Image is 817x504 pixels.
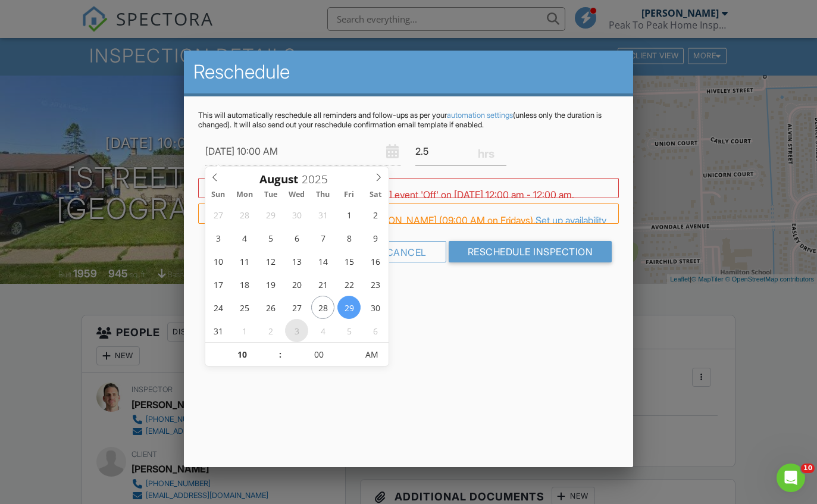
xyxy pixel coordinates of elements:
span: September 4, 2025 [311,319,334,342]
span: July 28, 2025 [233,203,256,226]
span: September 5, 2025 [337,319,361,342]
span: August 6, 2025 [285,226,308,249]
div: WARNING: Conflicts with [PERSON_NAME] event 'Off' on [DATE] 12:00 am - 12:00 am. [198,178,619,198]
span: Tue [258,191,284,199]
span: August 22, 2025 [337,273,361,296]
span: August 1, 2025 [337,203,361,226]
span: August 16, 2025 [364,249,387,273]
span: August 30, 2025 [364,296,387,319]
span: September 6, 2025 [364,319,387,342]
span: Sat [362,191,389,199]
span: Scroll to increment [259,174,298,185]
input: Scroll to increment [298,171,337,187]
span: August 29, 2025 [337,296,361,319]
span: July 30, 2025 [285,203,308,226]
span: August 3, 2025 [206,226,230,249]
span: September 2, 2025 [259,319,282,342]
span: Fri [336,191,362,199]
span: August 15, 2025 [337,249,361,273]
span: August 17, 2025 [206,273,230,296]
span: August 10, 2025 [206,249,230,273]
span: August 4, 2025 [233,226,256,249]
h2: Reschedule [193,60,624,84]
p: This will automatically reschedule all reminders and follow-ups as per your (unless only the dura... [198,111,619,130]
div: FYI: This is not a regular time slot for [PERSON_NAME] (09:00 AM on Fridays). [198,204,619,224]
span: August 31, 2025 [206,319,230,342]
span: August 20, 2025 [285,273,308,296]
span: Wed [284,191,310,199]
span: September 3, 2025 [285,319,308,342]
input: Reschedule Inspection [449,241,612,262]
span: August 12, 2025 [259,249,282,273]
span: Sun [205,191,231,199]
span: Mon [231,191,258,199]
a: automation settings [447,111,513,120]
span: August 25, 2025 [233,296,256,319]
span: August 7, 2025 [311,226,334,249]
span: August 2, 2025 [364,203,387,226]
span: July 27, 2025 [206,203,230,226]
span: August 21, 2025 [311,273,334,296]
span: August 14, 2025 [311,249,334,273]
span: August 9, 2025 [364,226,387,249]
span: Click to toggle [355,343,388,367]
input: Scroll to increment [205,343,278,367]
span: August 13, 2025 [285,249,308,273]
span: August 8, 2025 [337,226,361,249]
span: August 24, 2025 [206,296,230,319]
span: Thu [310,191,336,199]
span: August 23, 2025 [364,273,387,296]
span: August 19, 2025 [259,273,282,296]
input: Scroll to increment [282,343,355,367]
span: September 1, 2025 [233,319,256,342]
span: August 28, 2025 [311,296,334,319]
span: : [278,343,282,367]
span: 10 [801,464,815,473]
div: Cancel [367,241,446,262]
span: August 11, 2025 [233,249,256,273]
span: August 26, 2025 [259,296,282,319]
iframe: Intercom live chat [777,464,805,492]
span: August 18, 2025 [233,273,256,296]
span: August 5, 2025 [259,226,282,249]
span: July 31, 2025 [311,203,334,226]
span: July 29, 2025 [259,203,282,226]
span: August 27, 2025 [285,296,308,319]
